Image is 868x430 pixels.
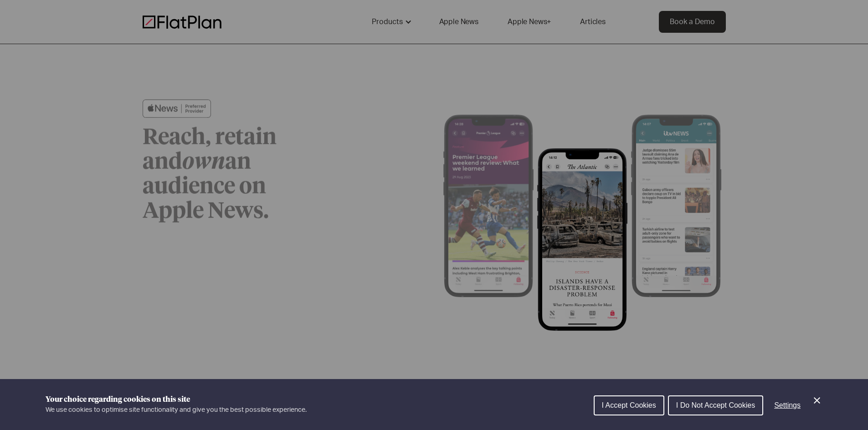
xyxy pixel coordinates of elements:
[668,395,763,415] button: I Do Not Accept Cookies
[46,405,307,415] p: We use cookies to optimise site functionality and give you the best possible experience.
[46,394,307,405] h1: Your choice regarding cookies on this site
[594,395,664,415] button: I Accept Cookies
[774,401,801,409] span: Settings
[767,396,808,415] button: Settings
[812,395,822,406] button: Close Cookie Control
[676,401,755,409] span: I Do Not Accept Cookies
[602,401,656,409] span: I Accept Cookies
